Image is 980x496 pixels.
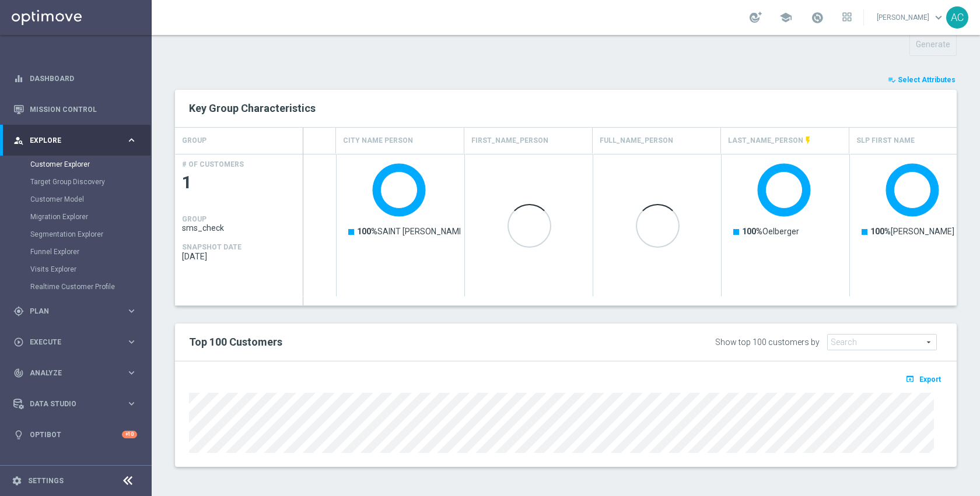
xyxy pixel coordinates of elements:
a: [PERSON_NAME]keyboard_arrow_down [876,9,946,26]
a: Segmentation Explorer [30,230,121,239]
text: Oelberger [742,227,799,236]
tspan: 100% [870,227,891,236]
a: Realtime Customer Profile [30,282,121,291]
div: Funnel Explorer [30,243,150,261]
button: equalizer Dashboard [13,74,138,83]
span: 1 [182,171,296,194]
div: AC [946,6,968,29]
button: open_in_browser Export [904,371,943,386]
div: Dashboard [13,63,137,94]
h4: GROUP [182,131,206,151]
span: Execute [30,339,126,346]
i: open_in_browser [905,374,918,384]
i: keyboard_arrow_right [126,367,137,378]
i: This attribute is updated in realtime [803,136,813,145]
i: equalizer [13,73,24,84]
a: Migration Explorer [30,212,121,221]
div: Optibot [13,419,137,450]
i: keyboard_arrow_right [126,135,137,146]
div: Plan [13,306,126,316]
a: Optibot [30,419,122,450]
div: Visits Explorer [30,261,150,278]
h4: City Name Person [343,131,413,151]
i: settings [12,476,22,486]
i: lightbulb [13,430,24,440]
i: gps_fixed [13,306,24,316]
button: lightbulb Optibot +10 [13,430,138,439]
button: playlist_add_check Select Attributes [887,73,957,86]
button: Data Studio keyboard_arrow_right [13,399,138,409]
h2: Top 100 Customers [189,335,621,349]
button: play_circle_outline Execute keyboard_arrow_right [13,337,138,347]
button: Generate [909,33,957,56]
text: SAINT [PERSON_NAME] [357,227,466,236]
h4: # OF CUSTOMERS [182,160,244,168]
div: Customer Model [30,191,150,208]
i: play_circle_outline [13,337,24,347]
span: 2025-08-17 [182,252,296,261]
h4: FIRST_NAME_PERSON [471,131,548,151]
span: Export [919,375,941,384]
a: Customer Model [30,195,121,204]
div: Mission Control [13,94,137,125]
h4: GROUP [182,215,206,223]
i: keyboard_arrow_right [126,398,137,409]
tspan: 100% [357,227,377,236]
span: Data Studio [30,400,126,407]
span: Select Attributes [898,76,956,84]
span: sms_check [182,223,296,233]
div: Press SPACE to select this row. [175,154,303,297]
i: playlist_add_check [888,76,896,84]
div: Execute [13,337,126,347]
span: Explore [30,137,126,144]
h4: FULL_NAME_PERSON [600,131,673,151]
div: Explore [13,135,126,146]
a: Customer Explorer [30,160,121,169]
a: Dashboard [30,63,137,94]
div: Data Studio [13,399,126,409]
div: Migration Explorer [30,208,150,226]
a: Settings [28,477,64,484]
div: Segmentation Explorer [30,226,150,243]
a: Visits Explorer [30,265,121,274]
a: Mission Control [30,94,137,125]
span: Analyze [30,370,126,377]
tspan: 100% [742,227,762,236]
a: Target Group Discovery [30,177,121,187]
i: person_search [13,135,24,146]
div: Target Group Discovery [30,173,150,191]
button: person_search Explore keyboard_arrow_right [13,136,138,145]
a: Funnel Explorer [30,247,121,256]
i: keyboard_arrow_right [126,336,137,347]
i: track_changes [13,368,24,378]
h4: SLP First Name [856,131,915,151]
div: Show top 100 customers by [715,337,820,347]
div: Customer Explorer [30,156,150,173]
h4: LAST_NAME_PERSON [728,131,803,151]
div: Analyze [13,368,126,378]
span: keyboard_arrow_down [932,11,945,24]
h4: SNAPSHOT DATE [182,243,242,251]
span: Plan [30,308,126,315]
button: gps_fixed Plan keyboard_arrow_right [13,307,138,316]
h2: Key Group Characteristics [189,101,943,115]
text: [PERSON_NAME] [870,227,954,236]
button: Mission Control [13,105,138,114]
i: keyboard_arrow_right [126,305,137,316]
span: school [779,11,792,24]
div: Realtime Customer Profile [30,278,150,296]
div: +10 [122,431,137,438]
button: track_changes Analyze keyboard_arrow_right [13,368,138,378]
